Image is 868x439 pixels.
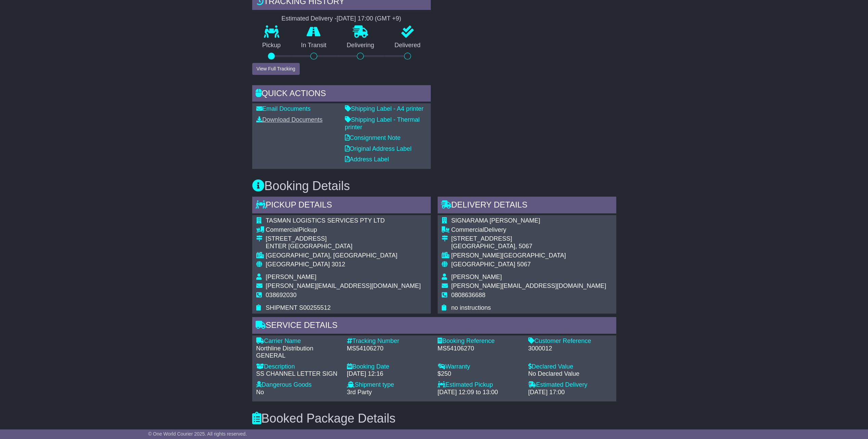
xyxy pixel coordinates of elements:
[451,274,502,280] span: [PERSON_NAME]
[266,304,331,311] span: SHIPMENT S00255512
[347,337,431,345] div: Tracking Number
[528,370,612,378] div: No Declared Value
[438,337,521,345] div: Booking Reference
[438,370,521,378] div: $250
[438,381,521,389] div: Estimated Pickup
[528,381,612,389] div: Estimated Delivery
[451,217,540,224] span: SIGNARAMA [PERSON_NAME]
[252,317,616,335] div: Service Details
[252,197,431,215] div: Pickup Details
[266,235,421,243] div: [STREET_ADDRESS]
[256,381,340,389] div: Dangerous Goods
[252,15,431,23] div: Estimated Delivery -
[256,389,264,396] span: No
[266,274,316,280] span: [PERSON_NAME]
[252,179,616,193] h3: Booking Details
[517,261,531,268] span: 5067
[256,345,340,360] div: Northline Distribution GENERAL
[347,389,372,396] span: 3rd Party
[451,235,606,243] div: [STREET_ADDRESS]
[451,304,491,311] span: no instructions
[384,42,431,49] p: Delivered
[528,363,612,371] div: Declared Value
[266,252,421,260] div: [GEOGRAPHIC_DATA], [GEOGRAPHIC_DATA]
[528,389,612,396] div: [DATE] 17:00
[256,337,340,345] div: Carrier Name
[347,381,431,389] div: Shipment type
[266,282,421,289] span: [PERSON_NAME][EMAIL_ADDRESS][DOMAIN_NAME]
[332,261,345,268] span: 3012
[256,116,323,123] a: Download Documents
[337,15,401,23] div: [DATE] 17:00 (GMT +9)
[345,134,401,141] a: Consignment Note
[438,197,616,215] div: Delivery Details
[451,252,606,260] div: [PERSON_NAME][GEOGRAPHIC_DATA]
[266,217,385,224] span: TASMAN LOGISTICS SERVICES PTY LTD
[451,261,515,268] span: [GEOGRAPHIC_DATA]
[337,42,385,49] p: Delivering
[252,63,300,75] button: View Full Tracking
[266,292,297,298] span: 038692030
[266,261,330,268] span: [GEOGRAPHIC_DATA]
[451,292,485,298] span: 0808636688
[345,145,412,152] a: Original Address Label
[528,337,612,345] div: Customer Reference
[291,42,337,49] p: In Transit
[256,370,340,378] div: SS CHANNEL LETTER SIGN
[256,363,340,371] div: Description
[345,105,424,112] a: Shipping Label - A4 printer
[451,226,606,234] div: Delivery
[148,431,247,437] span: © One World Courier 2025. All rights reserved.
[252,412,616,425] h3: Booked Package Details
[528,345,612,352] div: 3000012
[347,370,431,378] div: [DATE] 12:16
[347,363,431,371] div: Booking Date
[266,243,421,250] div: ENTER [GEOGRAPHIC_DATA]
[252,42,291,49] p: Pickup
[438,345,521,352] div: MS54106270
[252,85,431,104] div: Quick Actions
[345,156,389,163] a: Address Label
[345,116,420,131] a: Shipping Label - Thermal printer
[256,105,311,112] a: Email Documents
[266,226,421,234] div: Pickup
[451,282,606,289] span: [PERSON_NAME][EMAIL_ADDRESS][DOMAIN_NAME]
[451,226,484,233] span: Commercial
[438,363,521,371] div: Warranty
[266,226,299,233] span: Commercial
[438,389,521,396] div: [DATE] 12:09 to 13:00
[451,243,606,250] div: [GEOGRAPHIC_DATA], 5067
[347,345,431,352] div: MS54106270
